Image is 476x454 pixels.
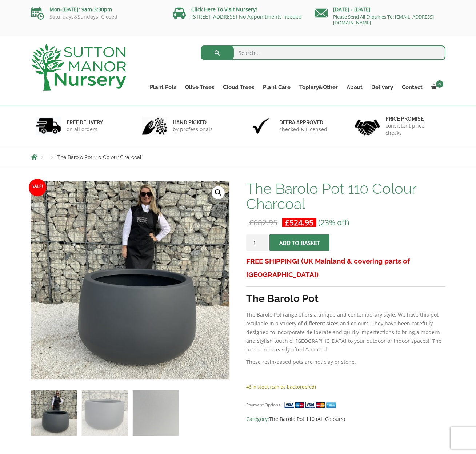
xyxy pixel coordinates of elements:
a: Delivery [367,82,397,92]
img: logo [31,44,126,91]
h6: Price promise [385,116,441,122]
strong: The Barolo Pot [246,293,319,305]
a: About [342,82,367,92]
nav: Breadcrumbs [31,154,445,160]
img: The Barolo Pot 110 Colour Charcoal - Image 2 [82,390,127,436]
a: Olive Trees [181,82,219,92]
span: The Barolo Pot 110 Colour Charcoal [57,154,141,160]
p: [DATE] - [DATE] [315,5,445,14]
a: Please Send All Enquiries To: [EMAIL_ADDRESS][DOMAIN_NAME] [333,13,434,26]
img: payment supported [284,401,339,409]
h6: hand picked [173,119,213,126]
p: checked & Licensed [279,126,327,133]
p: Saturdays&Sundays: Closed [31,14,162,20]
button: Add to basket [269,234,329,251]
h6: FREE DELIVERY [67,119,103,126]
bdi: 524.95 [285,217,313,228]
a: Plant Care [259,82,295,92]
span: 0 [436,80,443,88]
p: consistent price checks [385,122,441,137]
img: 3.jpg [248,117,274,135]
a: [STREET_ADDRESS] No Appointments needed [191,13,302,20]
img: The Barolo Pot 110 Colour Charcoal - Image 3 [133,390,178,436]
p: 46 in stock (can be backordered) [246,382,445,391]
h1: The Barolo Pot 110 Colour Charcoal [246,181,445,212]
a: Contact [397,82,427,92]
img: The Barolo Pot 110 Colour Charcoal - IMG 8048 scaled [31,181,229,379]
p: Mon-[DATE]: 9am-3:30pm [31,5,162,14]
p: on all orders [67,126,103,133]
span: £ [285,217,289,228]
a: The Barolo Pot 110 (All Colours) [269,415,345,422]
bdi: 682.95 [249,217,277,228]
a: Topiary&Other [295,82,342,92]
img: 2.jpg [142,117,167,135]
p: These resin-based pots are not clay or stone. [246,358,445,366]
span: (23% off) [318,217,349,228]
img: 4.jpg [355,115,380,137]
input: Product quantity [246,234,268,251]
p: The Barolo Pot range offers a unique and contemporary style. We have this pot available in a vari... [246,310,445,354]
span: Sale! [29,179,46,196]
a: Click Here To Visit Nursery! [191,6,257,13]
input: Search... [201,45,445,60]
p: by professionals [173,126,213,133]
img: 1.jpg [36,117,61,135]
a: Cloud Trees [219,82,259,92]
h3: FREE SHIPPING! (UK Mainland & covering parts of [GEOGRAPHIC_DATA]) [246,254,445,281]
a: Plant Pots [145,82,181,92]
small: Payment Options: [246,402,281,407]
span: Category: [246,415,445,423]
span: £ [249,217,253,228]
a: 0 [427,82,445,92]
a: View full-screen image gallery [212,186,225,199]
img: The Barolo Pot 110 Colour Charcoal [31,390,77,436]
h6: Defra approved [279,119,327,126]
